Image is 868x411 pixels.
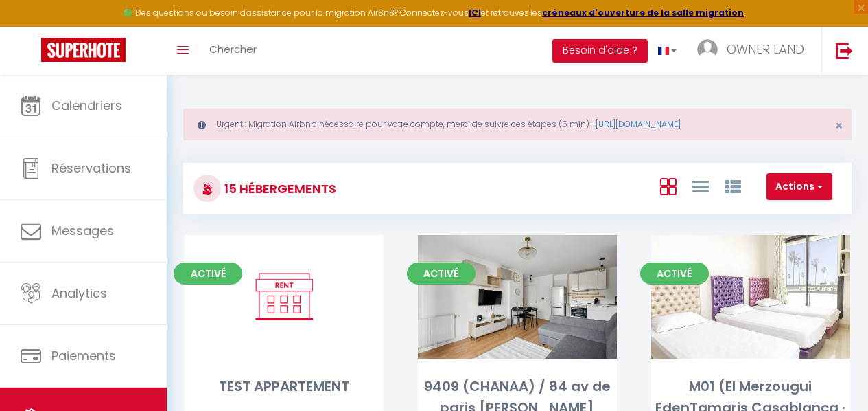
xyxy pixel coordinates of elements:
[727,41,804,58] span: OWNER LAND
[209,42,257,56] span: Chercher
[552,39,648,63] button: Besoin d'aide ?
[185,376,384,397] div: TEST APPARTEMENT
[51,159,131,177] span: Réservations
[221,173,336,204] h3: 15 Hébergements
[542,7,744,19] a: créneaux d'ouverture de la salle migration
[407,263,476,285] span: Activé
[697,39,718,60] img: ...
[766,173,832,201] button: Actions
[836,42,853,59] img: logout
[835,120,843,132] button: Close
[183,109,852,140] div: Urgent : Migration Airbnb nécessaire pour votre compte, merci de suivre ces étapes (5 min) -
[199,27,267,75] a: Chercher
[835,117,843,134] span: ×
[692,175,709,197] a: Vue en Liste
[660,175,677,197] a: Vue en Box
[469,7,481,19] a: ICI
[640,263,709,285] span: Activé
[174,263,242,285] span: Activé
[41,38,126,62] img: Super Booking
[725,175,741,197] a: Vue par Groupe
[51,285,107,302] span: Analytics
[51,347,116,364] span: Paiements
[596,118,681,130] a: [URL][DOMAIN_NAME]
[687,27,821,75] a: ... OWNER LAND
[51,222,114,239] span: Messages
[51,97,122,114] span: Calendriers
